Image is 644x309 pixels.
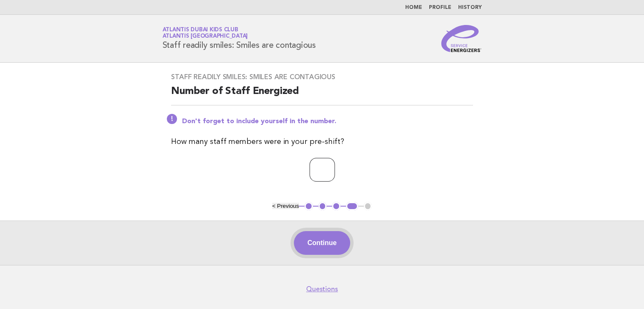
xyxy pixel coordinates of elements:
p: Don't forget to include yourself in the number. [182,117,473,126]
button: 2 [318,202,327,210]
a: History [458,5,482,10]
p: How many staff members were in your pre-shift? [171,136,473,148]
span: Atlantis [GEOGRAPHIC_DATA] [163,34,248,39]
img: Service Energizers [441,25,482,52]
a: Home [405,5,422,10]
button: Continue [294,231,350,255]
button: 1 [304,202,313,210]
a: Questions [306,285,338,293]
button: 4 [346,202,358,210]
a: Profile [429,5,451,10]
button: 3 [332,202,340,210]
h2: Number of Staff Energized [171,85,473,105]
h3: Staff readily smiles: Smiles are contagious [171,73,473,81]
button: < Previous [272,203,299,209]
h1: Staff readily smiles: Smiles are contagious [163,28,316,50]
a: Atlantis Dubai Kids ClubAtlantis [GEOGRAPHIC_DATA] [163,27,248,39]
